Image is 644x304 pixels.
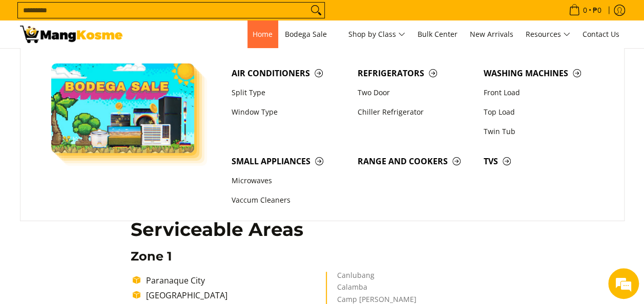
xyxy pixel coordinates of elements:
[226,83,352,102] a: Split Type
[418,29,458,39] span: Bulk Center
[470,29,513,39] span: New Arrivals
[348,28,405,41] span: Shop by Class
[308,3,324,18] button: Search
[226,151,352,171] a: Small Appliances
[479,102,605,122] a: Top Load
[581,7,589,14] span: 0
[131,249,513,264] h3: Zone 1
[358,155,473,168] span: Range and Cookers
[131,218,513,241] h2: Serviceable Areas
[51,63,195,153] img: Bodega Sale
[358,67,473,80] span: Refrigerators
[232,67,347,80] span: Air Conditioners
[226,63,352,83] a: Air Conditioners
[484,155,599,168] span: TVs
[285,28,336,41] span: Bodega Sale
[521,20,575,48] a: Resources
[141,289,323,301] li: [GEOGRAPHIC_DATA]
[479,83,605,102] a: Front Load
[133,20,625,48] nav: Main Menu
[583,29,619,39] span: Contact Us
[20,26,122,43] img: Shipping &amp; Delivery Page l Mang Kosme: Home Appliances Warehouse Sale!
[479,151,605,171] a: TVs
[526,28,570,41] span: Resources
[226,171,352,191] a: Microwaves
[479,63,605,83] a: Washing Machines
[412,20,463,48] a: Bulk Center
[232,155,347,168] span: Small Appliances
[226,191,352,210] a: Vaccum Cleaners
[484,67,599,80] span: Washing Machines
[247,20,278,48] a: Home
[343,20,410,48] a: Shop by Class
[465,20,518,48] a: New Arrivals
[352,63,479,83] a: Refrigerators
[226,102,352,122] a: Window Type
[337,272,503,284] li: Canlubang
[337,284,503,296] li: Calamba
[280,20,341,48] a: Bodega Sale
[577,20,625,48] a: Contact Us
[352,102,479,122] a: Chiller Refrigerator
[591,7,603,14] span: ₱0
[146,275,205,286] span: Paranaque City
[352,83,479,102] a: Two Door
[253,29,273,39] span: Home
[479,122,605,141] a: Twin Tub
[566,5,605,16] span: •
[352,151,479,171] a: Range and Cookers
